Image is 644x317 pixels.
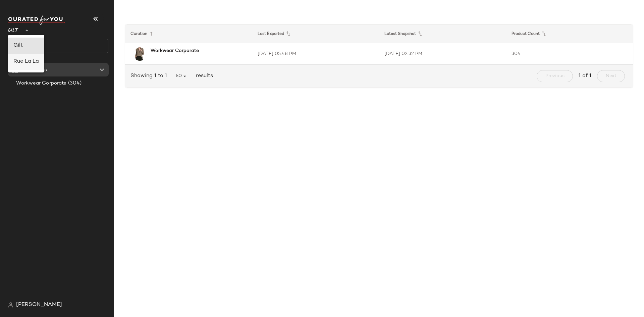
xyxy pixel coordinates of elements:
[130,72,170,80] span: Showing 1 to 1
[193,72,213,80] span: results
[133,47,147,61] img: 1411284963_RLLATH.jpg
[175,73,188,79] span: 50
[151,47,199,54] b: Workwear Corporate
[252,24,379,43] th: Last Exported
[379,43,506,65] td: [DATE] 02:32 PM
[8,302,13,308] img: svg%3e
[8,35,44,72] div: undefined-list
[506,24,633,43] th: Product Count
[8,15,65,25] img: cfy_white_logo.C9jOOHJF.svg
[506,43,633,65] td: 304
[16,301,62,309] span: [PERSON_NAME]
[170,70,193,82] button: 50
[13,58,39,66] div: Rue La La
[8,23,19,35] span: Gilt
[379,24,506,43] th: Latest Snapshot
[13,42,39,50] div: Gilt
[578,72,592,80] span: 1 of 1
[252,43,379,65] td: [DATE] 05:48 PM
[16,80,67,87] span: Workwear Corporate
[67,80,82,87] span: (304)
[125,24,252,43] th: Curation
